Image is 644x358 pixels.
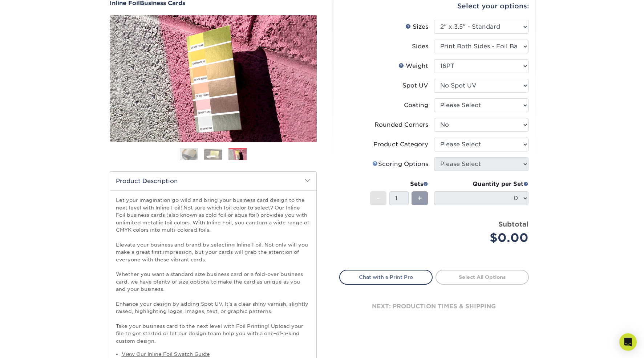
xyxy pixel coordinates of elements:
[404,101,428,110] div: Coating
[434,180,528,188] div: Quantity per Set
[339,285,529,328] div: next: production times & shipping
[417,193,422,204] span: +
[339,270,433,284] a: Chat with a Print Pro
[180,145,198,163] img: Business Cards 01
[116,196,311,345] p: Let your imagination go wild and bring your business card design to the next level with Inline Fo...
[440,229,528,247] div: $0.00
[373,140,428,149] div: Product Category
[412,42,428,51] div: Sides
[372,160,428,168] div: Scoring Options
[619,333,637,351] div: Open Intercom Messenger
[122,351,210,357] a: View Our Inline Foil Swatch Guide
[370,180,428,188] div: Sets
[398,62,428,70] div: Weight
[436,270,529,284] a: Select All Options
[228,149,247,160] img: Business Cards 03
[110,15,317,142] img: Inline Foil 03
[498,220,528,228] strong: Subtotal
[204,149,222,160] img: Business Cards 02
[377,193,380,204] span: -
[405,23,428,31] div: Sizes
[402,81,428,90] div: Spot UV
[374,121,428,129] div: Rounded Corners
[110,172,316,190] h2: Product Description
